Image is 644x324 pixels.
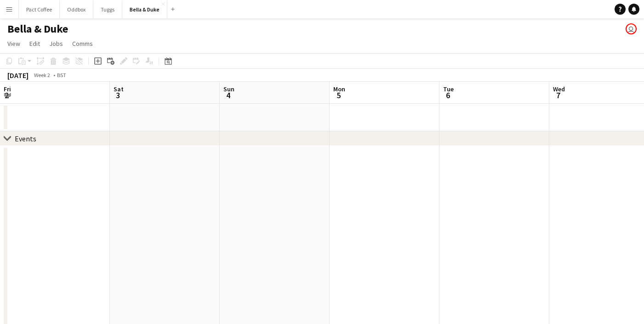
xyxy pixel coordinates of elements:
a: Comms [68,38,97,50]
span: Sat [114,85,124,93]
span: 3 [112,90,124,101]
span: 7 [552,90,565,101]
a: View [4,38,24,50]
span: 6 [442,90,454,101]
span: Comms [72,39,93,48]
h1: Bella & Duke [7,22,68,36]
span: Sun [223,85,234,93]
div: BST [57,72,66,78]
button: Pact Coffee [19,0,60,18]
span: 2 [2,90,11,101]
span: 4 [222,90,234,101]
div: Events [15,134,36,143]
span: Jobs [49,39,63,48]
span: Week 2 [30,72,53,78]
app-user-avatar: Chubby Bear [626,23,637,34]
a: Jobs [46,38,67,50]
a: Edit [26,38,44,50]
span: Edit [29,39,40,48]
span: View [7,39,20,48]
button: Bella & Duke [122,0,167,18]
span: 5 [332,90,345,101]
span: Tue [443,85,454,93]
button: Oddbox [60,0,93,18]
button: Tuggs [93,0,122,18]
span: Mon [333,85,345,93]
span: Fri [4,85,11,93]
span: Wed [553,85,565,93]
div: [DATE] [7,71,28,80]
